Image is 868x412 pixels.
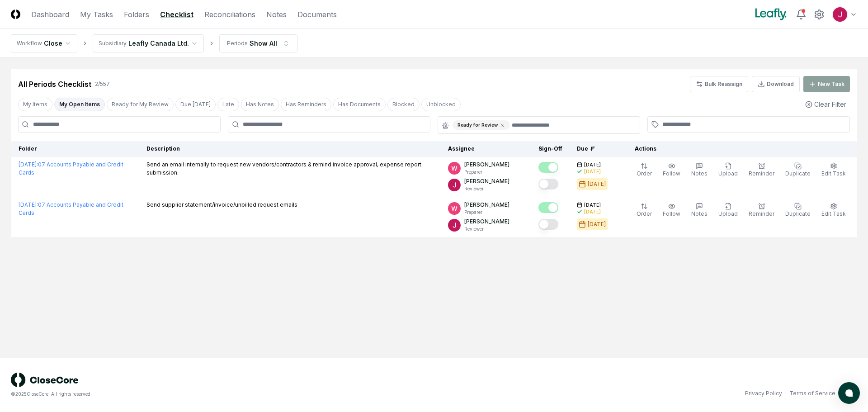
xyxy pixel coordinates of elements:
[464,185,509,192] p: Reviewer
[19,201,38,208] span: [DATE] :
[691,210,708,217] span: Notes
[175,98,216,111] button: Due Today
[637,210,652,217] span: Order
[785,170,811,177] span: Duplicate
[752,76,800,92] button: Download
[584,202,601,208] span: [DATE]
[745,389,782,398] a: Privacy Policy
[217,98,239,111] button: Late
[690,76,748,92] button: Bulk Reassign
[584,208,601,215] div: [DATE]
[11,9,20,19] img: Logo
[19,201,123,216] a: [DATE]:07 Accounts Payable and Credit Cards
[531,141,570,157] th: Sign-Off
[11,34,297,52] nav: breadcrumb
[689,201,709,220] button: Notes
[783,161,812,180] button: Duplicate
[146,201,297,209] p: Send supplier statement/invoice/unbilled request emails
[749,210,774,217] span: Reminder
[635,201,654,220] button: Order
[297,9,337,20] a: Documents
[689,161,709,180] button: Notes
[588,220,606,228] div: [DATE]
[11,391,434,398] div: © 2025 CloseCore. All rights reserved.
[820,161,848,180] button: Edit Task
[204,9,255,20] a: Reconciliations
[538,219,558,230] button: Mark complete
[588,180,606,188] div: [DATE]
[227,39,248,47] div: Periods
[753,7,788,22] img: Leafly logo
[124,9,149,20] a: Folders
[464,201,509,209] p: [PERSON_NAME]
[691,170,708,177] span: Notes
[820,201,848,220] button: Edit Task
[333,98,386,111] button: Has Documents
[107,98,174,111] button: Ready for My Review
[627,145,850,153] div: Actions
[19,161,123,176] a: [DATE]:07 Accounts Payable and Credit Cards
[717,201,740,220] button: Upload
[663,210,680,217] span: Follow
[577,145,613,153] div: Due
[538,202,558,213] button: Mark complete
[448,162,461,175] img: ACg8ocIceHSWyQfagGvDoxhDyw_3B2kX-HJcUhl_gb0t8GGG-Ydwuw=s96-c
[464,177,509,185] p: [PERSON_NAME]
[18,98,52,111] button: My Items
[281,98,331,111] button: Has Reminders
[464,218,509,226] p: [PERSON_NAME]
[266,9,287,20] a: Notes
[584,168,601,175] div: [DATE]
[31,9,69,20] a: Dashboard
[538,162,558,173] button: Mark complete
[241,98,279,111] button: Has Notes
[661,201,682,220] button: Follow
[250,38,277,48] div: Show All
[718,210,738,217] span: Upload
[464,161,509,169] p: [PERSON_NAME]
[637,170,652,177] span: Order
[54,98,105,111] button: My Open Items
[789,389,835,398] a: Terms of Service
[747,161,776,180] button: Reminder
[448,219,461,232] img: ACg8ocJfBSitaon9c985KWe3swqK2kElzkAv-sHk65QWxGQz4ldowg=s96-c
[448,202,461,215] img: ACg8ocIceHSWyQfagGvDoxhDyw_3B2kX-HJcUhl_gb0t8GGG-Ydwuw=s96-c
[441,141,531,157] th: Assignee
[663,170,680,177] span: Follow
[95,80,110,88] div: 2 / 557
[453,120,510,130] div: Ready for Review
[749,170,774,177] span: Reminder
[538,179,558,189] button: Mark complete
[146,161,434,177] p: Send an email internally to request new vendors/contractors & remind invoice approval, expense re...
[17,39,42,47] div: Workflow
[785,210,811,217] span: Duplicate
[584,161,601,168] span: [DATE]
[160,9,193,20] a: Checklist
[448,179,461,191] img: ACg8ocJfBSitaon9c985KWe3swqK2kElzkAv-sHk65QWxGQz4ldowg=s96-c
[802,96,850,113] button: Clear Filter
[80,9,113,20] a: My Tasks
[718,170,738,177] span: Upload
[464,226,509,232] p: Reviewer
[464,169,509,175] p: Preparer
[421,98,461,111] button: Unblocked
[747,201,776,220] button: Reminder
[387,98,420,111] button: Blocked
[661,161,682,180] button: Follow
[833,7,847,22] img: ACg8ocJfBSitaon9c985KWe3swqK2kElzkAv-sHk65QWxGQz4ldowg=s96-c
[635,161,654,180] button: Order
[821,210,846,217] span: Edit Task
[464,209,509,216] p: Preparer
[717,161,740,180] button: Upload
[219,34,297,52] button: PeriodsShow All
[11,373,79,387] img: logo
[821,170,846,177] span: Edit Task
[139,141,441,157] th: Description
[18,79,91,90] div: All Periods Checklist
[11,141,140,157] th: Folder
[783,201,812,220] button: Duplicate
[99,39,127,47] div: Subsidiary
[19,161,38,168] span: [DATE] :
[838,382,860,404] button: atlas-launcher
